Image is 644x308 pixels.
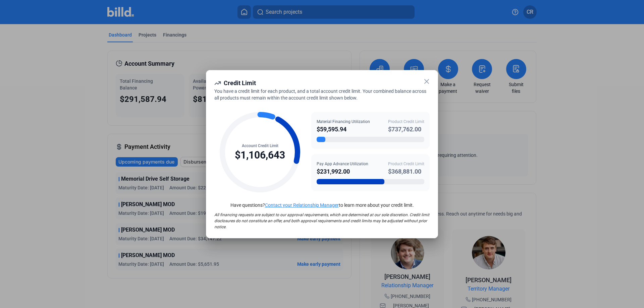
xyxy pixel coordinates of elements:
div: Material Financing Utilization [317,119,370,125]
a: Contact your Relationship Manager [265,202,339,208]
div: $737,762.00 [388,125,424,134]
div: $231,992.00 [317,167,368,176]
div: Account Credit Limit [235,143,285,149]
span: All financing requests are subject to our approval requirements, which are determined at our sole... [214,212,429,229]
span: Have questions? to learn more about your credit limit. [230,202,414,208]
div: $59,595.94 [317,125,370,134]
div: Product Credit Limit [388,161,424,167]
div: Pay App Advance Utilization [317,161,368,167]
div: Product Credit Limit [388,119,424,125]
div: $368,881.00 [388,167,424,176]
span: You have a credit limit for each product, and a total account credit limit. Your combined balance... [214,88,426,101]
span: Credit Limit [224,79,256,86]
div: $1,106,643 [235,149,285,162]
